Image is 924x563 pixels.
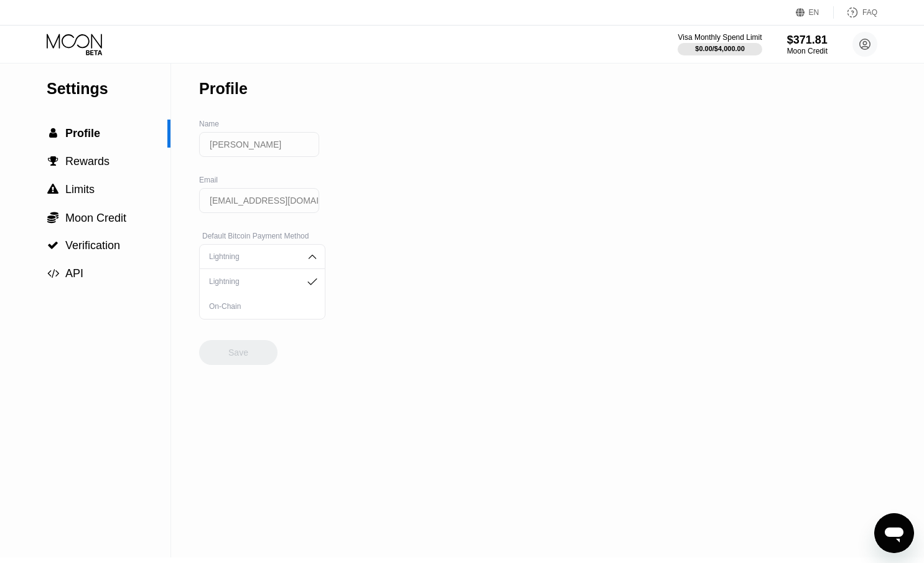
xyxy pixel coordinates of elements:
div: Default Bitcoin Payment Method [199,232,325,240]
div: Profile [199,80,248,98]
span: Profile [65,127,100,140]
div: EN [796,6,834,19]
span:  [47,184,58,195]
div: Moon Credit [787,47,828,55]
div:  [47,211,59,224]
div: $0.00 / $4,000.00 [695,45,745,52]
div: Name [199,120,325,128]
span: API [65,267,83,280]
span:  [47,211,58,224]
div: Visa Monthly Spend Limit$0.00/$4,000.00 [678,33,762,55]
div:  [47,156,59,167]
div: On-Chain [206,302,319,311]
span:  [48,156,58,167]
div: Lightning [206,252,300,261]
div: Settings [47,80,170,98]
div:  [47,128,59,139]
div: Email [199,176,325,184]
div: FAQ [834,6,877,19]
span:  [49,128,57,139]
span: Moon Credit [65,212,126,224]
span: Limits [65,183,95,196]
span:  [47,240,58,251]
div: Visa Monthly Spend Limit [678,33,762,42]
span:  [47,268,59,279]
div: Lightning [206,277,300,286]
div: FAQ [862,8,877,17]
span: Verification [65,239,120,252]
div: $371.81 [787,34,828,47]
iframe: Button to launch messaging window [874,513,914,553]
span: Rewards [65,155,110,168]
div:  [47,240,59,251]
div: EN [809,8,819,17]
div: $371.81Moon Credit [787,34,828,55]
div:  [47,184,59,195]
